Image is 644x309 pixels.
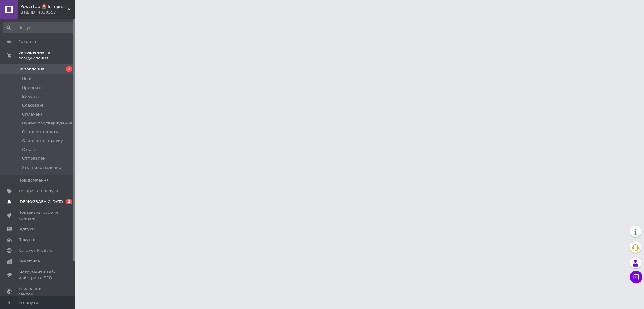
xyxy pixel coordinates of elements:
span: Замовлення [18,66,44,72]
input: Пошук [3,22,74,33]
span: PowerLab 🚨 Інтернет-магазин вітамінів та спортивного харчування. Все для здорового життя 🚨 [20,4,68,9]
span: 2 [66,199,72,204]
span: Аналітика [18,258,40,264]
span: Скасовані [22,102,43,108]
span: Головна [18,39,36,45]
span: Повідомлення [18,178,49,183]
span: Оплачені [22,112,42,117]
span: Ожидает оплату [22,129,58,135]
span: Покупці [18,237,35,243]
div: Ваш ID: 4030557 [20,9,75,15]
span: Отказ [22,147,35,152]
span: Замовлення та повідомлення [18,50,75,61]
span: Товари та послуги [18,188,58,194]
span: Нові [22,76,31,82]
span: Нужно подтверждение [22,120,72,126]
span: Отправлен [22,156,46,161]
span: Відгуки [18,226,35,232]
button: Чат з покупцем [630,271,642,283]
span: Каталог ProSale [18,248,52,253]
span: Управління сайтом [18,286,58,297]
span: Ожидает отправку [22,138,63,144]
span: Виконані [22,94,42,99]
span: 2 [66,66,72,72]
span: Прийняті [22,85,42,91]
span: Інструменти веб-майстра та SEO [18,269,58,281]
span: Показники роботи компанії [18,210,58,221]
span: [DEMOGRAPHIC_DATA] [18,199,65,205]
span: Уточнить наличие [22,165,61,170]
